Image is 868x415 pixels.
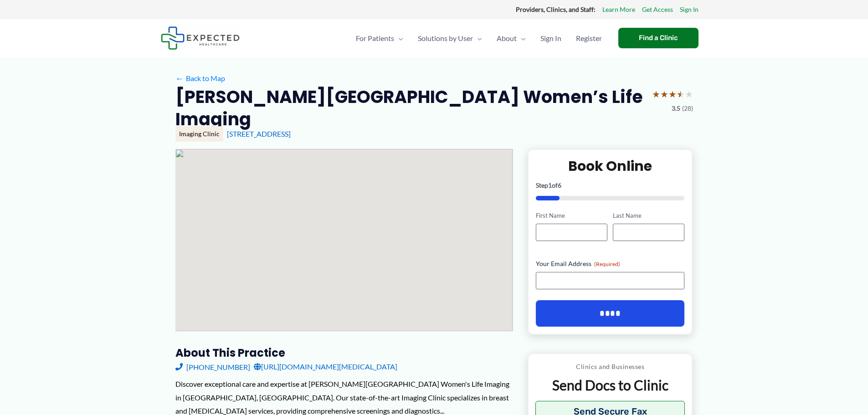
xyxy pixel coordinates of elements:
label: First Name [536,211,607,220]
p: Send Docs to Clinic [535,376,685,394]
span: ★ [677,86,685,102]
a: For PatientsMenu Toggle [349,22,411,54]
span: 1 [548,181,552,189]
span: Menu Toggle [517,22,526,54]
img: Expected Healthcare Logo - side, dark font, small [161,26,240,50]
a: Solutions by UserMenu Toggle [411,22,489,54]
span: About [497,22,517,54]
a: [STREET_ADDRESS] [227,129,291,138]
a: AboutMenu Toggle [489,22,533,54]
nav: Primary Site Navigation [349,22,609,54]
span: (Required) [594,261,620,267]
a: [PHONE_NUMBER] [175,360,250,374]
span: Solutions by User [418,22,473,54]
span: ★ [660,86,668,102]
a: Get Access [642,4,673,15]
h3: About this practice [175,346,513,360]
span: ★ [685,86,693,102]
a: Sign In [680,4,699,15]
h2: Book Online [536,157,685,175]
a: [URL][DOMAIN_NAME][MEDICAL_DATA] [254,360,397,374]
span: ★ [668,86,677,102]
a: Find a Clinic [618,28,699,48]
h2: [PERSON_NAME][GEOGRAPHIC_DATA] Women’s Life Imaging [175,86,645,131]
span: (28) [682,102,693,114]
div: Imaging Clinic [175,126,223,142]
strong: Providers, Clinics, and Staff: [516,5,596,13]
span: 3.5 [672,102,680,114]
span: 6 [558,181,561,189]
label: Your Email Address [536,259,685,268]
a: ←Back to Map [175,72,225,85]
span: Menu Toggle [394,22,403,54]
span: For Patients [356,22,394,54]
span: Register [576,22,602,54]
span: Sign In [540,22,561,54]
p: Step of [536,182,685,189]
p: Clinics and Businesses [535,361,685,373]
a: Sign In [533,22,569,54]
a: Register [569,22,609,54]
a: Learn More [602,4,635,15]
label: Last Name [613,211,684,220]
span: ← [175,74,184,82]
span: ★ [652,86,660,102]
span: Menu Toggle [473,22,482,54]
